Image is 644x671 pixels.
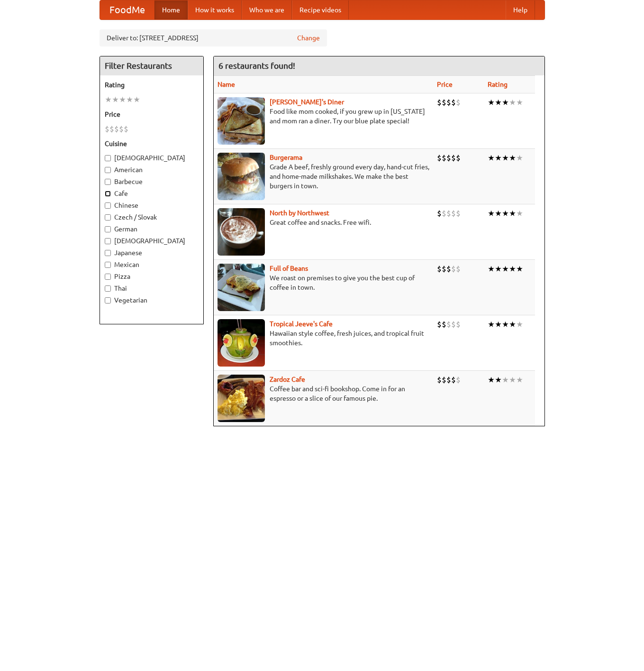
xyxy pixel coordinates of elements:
[105,260,199,269] label: Mexican
[100,0,154,19] a: FoodMe
[133,94,140,105] li: ★
[105,238,111,244] input: [DEMOGRAPHIC_DATA]
[114,124,119,134] li: $
[456,208,461,219] li: $
[218,107,429,126] p: Food like mom cooked, if you grew up in [US_STATE] and mom ran a diner. Try our blue plate special!
[502,319,509,330] li: ★
[105,124,109,134] li: $
[270,376,305,383] a: Zardoz Cafe
[218,162,429,191] p: Grade A beef, freshly ground every day, hand-cut fries, and home-made milkshakes. We make the bes...
[456,264,461,274] li: $
[509,153,516,163] li: ★
[105,167,111,173] input: American
[516,153,523,163] li: ★
[446,375,451,385] li: $
[270,209,329,217] a: North by Northwest
[446,97,451,108] li: $
[105,202,111,209] input: Chinese
[270,320,333,328] b: Tropical Jeeve's Cafe
[509,375,516,385] li: ★
[495,153,502,163] li: ★
[442,264,446,274] li: $
[502,208,509,219] li: ★
[112,94,119,105] li: ★
[100,29,327,46] div: Deliver to: [STREET_ADDRESS]
[451,264,456,274] li: $
[218,153,265,200] img: burgerama.jpg
[242,0,292,19] a: Who we are
[218,61,295,70] ng-pluralize: 6 restaurants found!
[502,153,509,163] li: ★
[437,81,453,88] a: Price
[446,319,451,330] li: $
[126,94,133,105] li: ★
[297,33,320,43] a: Change
[456,153,461,163] li: $
[270,154,302,161] a: Burgerama
[100,56,203,75] h4: Filter Restaurants
[105,201,199,210] label: Chinese
[437,319,442,330] li: $
[218,384,429,403] p: Coffee bar and sci-fi bookshop. Come in for an espresso or a slice of our famous pie.
[506,0,535,19] a: Help
[105,165,199,175] label: American
[495,319,502,330] li: ★
[270,98,344,106] a: [PERSON_NAME]'s Diner
[516,375,523,385] li: ★
[105,295,199,305] label: Vegetarian
[451,319,456,330] li: $
[105,94,112,105] li: ★
[502,97,509,108] li: ★
[495,264,502,274] li: ★
[446,208,451,219] li: $
[105,224,199,234] label: German
[218,375,265,422] img: zardoz.jpg
[495,97,502,108] li: ★
[456,97,461,108] li: $
[105,110,199,119] h5: Price
[105,226,111,232] input: German
[437,97,442,108] li: $
[188,0,242,19] a: How it works
[502,375,509,385] li: ★
[509,97,516,108] li: ★
[451,153,456,163] li: $
[105,191,111,197] input: Cafe
[451,208,456,219] li: $
[437,375,442,385] li: $
[442,375,446,385] li: $
[105,153,199,163] label: [DEMOGRAPHIC_DATA]
[292,0,349,19] a: Recipe videos
[105,80,199,90] h5: Rating
[105,274,111,280] input: Pizza
[516,264,523,274] li: ★
[105,250,111,256] input: Japanese
[105,179,111,185] input: Barbecue
[105,155,111,161] input: [DEMOGRAPHIC_DATA]
[218,319,265,367] img: jeeves.jpg
[488,81,508,88] a: Rating
[119,94,126,105] li: ★
[495,208,502,219] li: ★
[446,153,451,163] li: $
[109,124,114,134] li: $
[270,265,308,272] a: Full of Beans
[495,375,502,385] li: ★
[218,264,265,311] img: beans.jpg
[488,264,495,274] li: ★
[105,248,199,257] label: Japanese
[516,97,523,108] li: ★
[105,285,111,292] input: Thai
[446,264,451,274] li: $
[488,153,495,163] li: ★
[437,264,442,274] li: $
[442,97,446,108] li: $
[442,153,446,163] li: $
[502,264,509,274] li: ★
[437,208,442,219] li: $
